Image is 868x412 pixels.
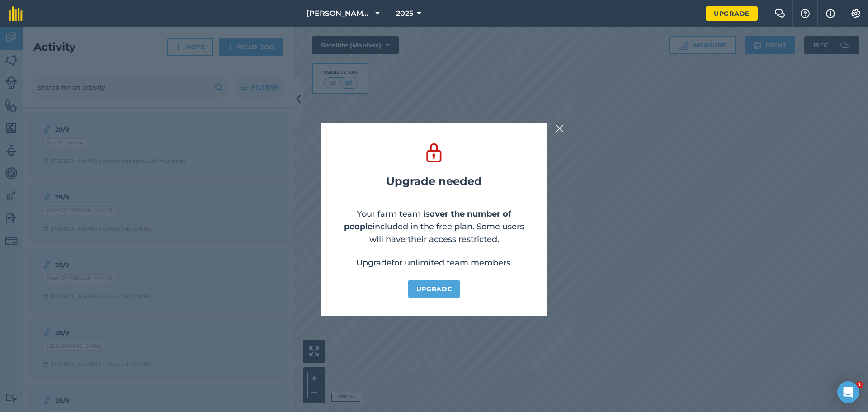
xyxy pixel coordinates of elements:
[837,381,859,403] div: Open Intercom Messenger
[856,381,863,388] span: 1
[826,8,835,19] img: svg+xml;base64,PHN2ZyB4bWxucz0iaHR0cDovL3d3dy53My5vcmcvMjAwMC9zdmciIHdpZHRoPSIxNyIgaGVpZ2h0PSIxNy...
[706,6,758,21] a: Upgrade
[356,258,392,268] a: Upgrade
[556,123,564,134] img: svg+xml;base64,PHN2ZyB4bWxucz0iaHR0cDovL3d3dy53My5vcmcvMjAwMC9zdmciIHdpZHRoPSIyMiIgaGVpZ2h0PSIzMC...
[850,9,861,18] img: A cog icon
[386,175,482,188] h2: Upgrade needed
[396,8,413,19] span: 2025
[774,9,785,18] img: Two speech bubbles overlapping with the left bubble in the forefront
[307,8,372,19] span: [PERSON_NAME] Homefarm
[800,9,811,18] img: A question mark icon
[408,280,460,298] a: Upgrade
[356,256,512,269] p: for unlimited team members.
[9,6,23,21] img: fieldmargin Logo
[339,208,529,246] p: Your farm team is included in the free plan. Some users will have their access restricted.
